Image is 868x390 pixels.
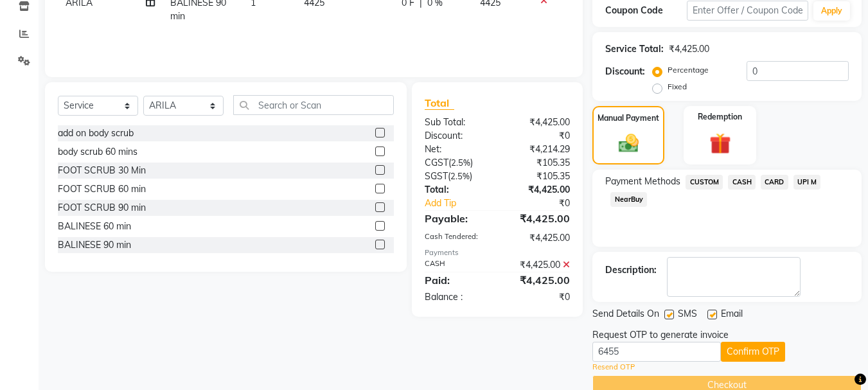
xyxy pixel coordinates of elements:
span: CARD [761,175,788,190]
div: Service Total: [605,42,664,56]
button: Confirm OTP [721,342,785,362]
label: Percentage [668,64,709,76]
div: Payments [425,247,570,258]
span: CUSTOM [686,175,723,190]
div: Payable: [415,211,497,226]
div: add on body scrub [58,127,134,140]
span: CGST [425,157,448,168]
div: ₹0 [497,129,580,143]
div: Total: [415,183,497,197]
span: 2.5% [450,171,470,181]
div: FOOT SCRUB 30 Min [58,164,146,177]
div: ₹4,425.00 [669,42,709,56]
input: Enter Offer / Coupon Code [687,1,808,21]
span: Total [425,96,454,110]
label: Manual Payment [598,112,659,124]
div: ₹0 [511,197,580,210]
a: Resend OTP [592,362,635,373]
span: SGST [425,170,448,182]
div: Cash Tendered: [415,231,497,245]
div: ₹4,425.00 [497,272,580,288]
div: Request OTP to generate invoice [592,328,729,342]
span: Email [721,307,743,323]
span: Payment Methods [605,175,680,188]
div: Coupon Code [605,4,686,17]
span: 2.5% [451,157,470,168]
div: ₹4,425.00 [497,211,580,226]
a: Add Tip [415,197,511,210]
div: Net: [415,143,497,156]
div: Sub Total: [415,116,497,129]
button: Apply [813,1,850,21]
div: FOOT SCRUB 60 min [58,182,146,196]
div: ₹4,425.00 [497,116,580,129]
div: ₹105.35 [497,156,580,170]
div: CASH [415,258,497,272]
div: ₹4,214.29 [497,143,580,156]
input: Search or Scan [233,95,394,115]
div: ( ) [415,156,497,170]
span: NearBuy [610,192,647,207]
img: _cash.svg [612,132,645,155]
div: ₹4,425.00 [497,183,580,197]
span: CASH [728,175,756,190]
span: UPI M [793,175,821,190]
div: Discount: [605,65,645,78]
input: Enter OTP [592,342,721,362]
div: FOOT SCRUB 90 min [58,201,146,215]
div: Paid: [415,272,497,288]
img: _gift.svg [703,130,738,157]
div: ₹0 [497,290,580,304]
div: body scrub 60 mins [58,145,137,159]
div: BALINESE 60 min [58,220,131,233]
div: Balance : [415,290,497,304]
div: Description: [605,263,657,277]
div: ₹4,425.00 [497,231,580,245]
div: ₹105.35 [497,170,580,183]
div: Discount: [415,129,497,143]
div: BALINESE 90 min [58,238,131,252]
span: Send Details On [592,307,659,323]
div: ( ) [415,170,497,183]
span: SMS [678,307,697,323]
label: Fixed [668,81,687,93]
label: Redemption [698,111,742,123]
div: ₹4,425.00 [497,258,580,272]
